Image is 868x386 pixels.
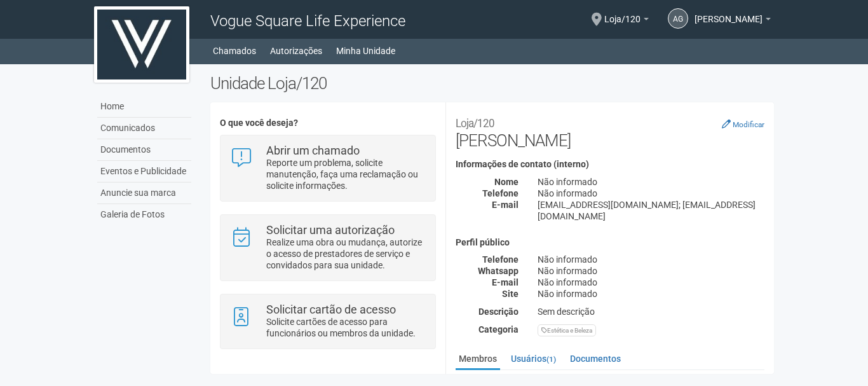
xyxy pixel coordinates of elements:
h2: [PERSON_NAME] [456,112,764,150]
strong: E-mail [492,277,519,287]
a: Documentos [567,349,624,368]
p: Realize uma obra ou mudança, autorize o acesso de prestadores de serviço e convidados para sua un... [266,237,426,271]
strong: Solicitar uma autorização [266,223,395,237]
a: Home [97,96,191,118]
a: Membros [456,349,500,370]
div: Não informado [528,265,774,277]
div: Não informado [528,254,774,265]
a: Comunicados [97,118,191,139]
a: Chamados [213,42,256,60]
a: Documentos [97,139,191,161]
div: Não informado [528,176,774,188]
a: Minha Unidade [336,42,395,60]
a: Usuários(1) [508,349,559,368]
img: logo.jpg [94,6,189,83]
div: Estética e Beleza [538,324,596,336]
small: Modificar [733,120,764,129]
a: Anuncie sua marca [97,183,191,204]
p: Reporte um problema, solicite manutenção, faça uma reclamação ou solicite informações. [266,157,426,191]
div: Não informado [528,277,774,288]
div: Não informado [528,188,774,199]
a: Loja/120 [604,16,649,26]
small: (1) [546,355,556,364]
p: Solicite cartões de acesso para funcionários ou membros da unidade. [266,316,426,339]
strong: Abrir um chamado [266,144,360,157]
strong: Site [502,289,519,299]
strong: Telefone [482,254,519,265]
h4: Informações de contato (interno) [456,160,764,169]
div: Não informado [528,288,774,300]
div: [EMAIL_ADDRESS][DOMAIN_NAME]; [EMAIL_ADDRESS][DOMAIN_NAME] [528,199,774,222]
strong: Nome [494,177,519,187]
a: Abrir um chamado Reporte um problema, solicite manutenção, faça uma reclamação ou solicite inform... [230,145,425,191]
span: Vogue Square Life Experience [210,12,405,30]
a: AG [668,8,688,29]
a: Modificar [722,119,764,129]
h4: Perfil público [456,238,764,247]
strong: Whatsapp [478,266,519,276]
div: Sem descrição [528,306,774,317]
span: Loja/120 [604,2,641,24]
strong: Descrição [478,307,519,317]
h4: O que você deseja? [220,118,435,128]
strong: Solicitar cartão de acesso [266,303,396,316]
a: Galeria de Fotos [97,204,191,225]
h2: Unidade Loja/120 [210,74,774,93]
strong: E-mail [492,200,519,210]
span: Amauri Guedes Cunha [695,2,763,24]
strong: Telefone [482,188,519,198]
a: [PERSON_NAME] [695,16,771,26]
strong: Categoria [478,324,519,334]
a: Solicitar uma autorização Realize uma obra ou mudança, autorize o acesso de prestadores de serviç... [230,224,425,271]
a: Solicitar cartão de acesso Solicite cartões de acesso para funcionários ou membros da unidade. [230,304,425,339]
a: Autorizações [270,42,322,60]
small: Loja/120 [456,117,494,130]
a: Eventos e Publicidade [97,161,191,183]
